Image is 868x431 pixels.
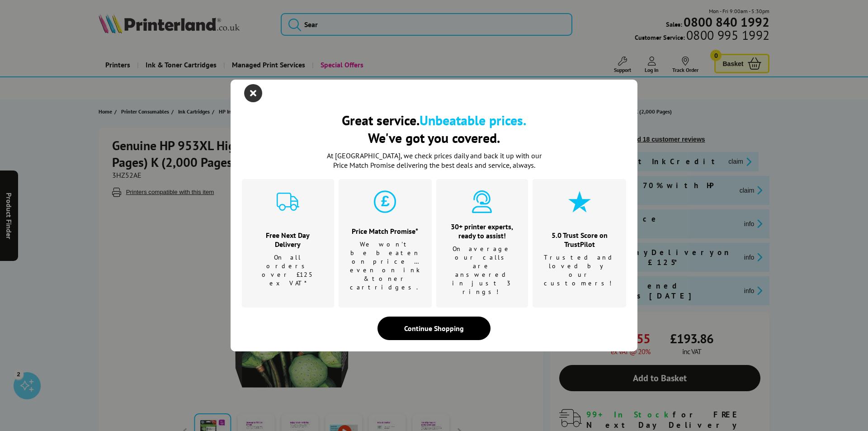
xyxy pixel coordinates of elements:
div: Continue Shopping [377,317,491,340]
p: On average our calls are answered in just 3 rings! [448,245,517,296]
h3: 30+ printer experts, ready to assist! [448,222,517,240]
h3: Free Next Day Delivery [253,231,323,249]
p: Trusted and loved by our customers! [544,253,615,288]
img: star-cyan.svg [568,190,591,213]
h2: Great service. We've got you covered. [242,111,626,147]
h3: Price Match Promise* [350,227,420,236]
p: We won't be beaten on price …even on ink & toner cartridges. [350,240,420,292]
img: delivery-cyan.svg [277,190,299,213]
p: On all orders over £125 ex VAT* [253,253,323,288]
h3: 5.0 Trust Score on TrustPilot [544,231,615,249]
img: price-promise-cyan.svg [374,190,396,213]
button: close modal [246,86,260,100]
img: expert-cyan.svg [471,190,493,213]
p: At [GEOGRAPHIC_DATA], we check prices daily and back it up with our Price Match Promise deliverin... [321,151,547,170]
b: Unbeatable prices. [420,111,526,129]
